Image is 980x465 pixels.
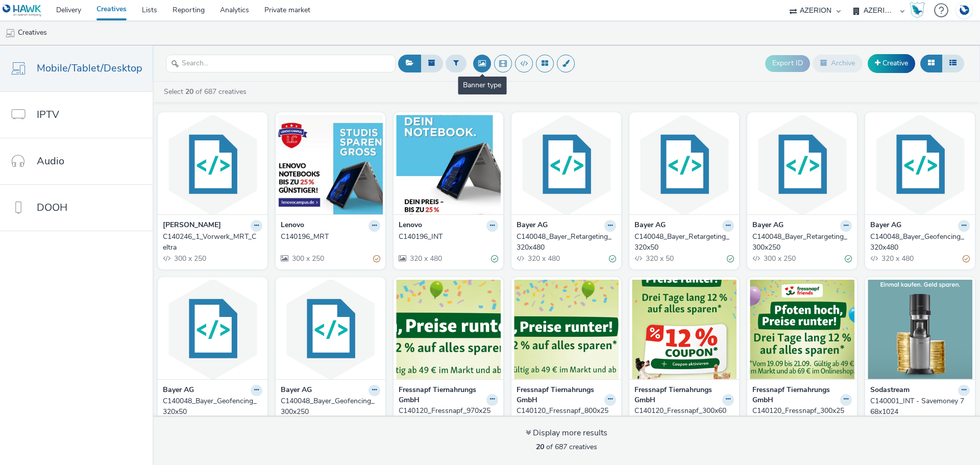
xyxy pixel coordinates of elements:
[399,220,422,232] strong: Lenovo
[868,280,972,379] img: C140001_INT - Savemoney 768x1024 visual
[281,385,312,397] strong: Bayer AG
[752,220,783,232] strong: Bayer AG
[291,254,324,263] span: 300 x 250
[281,396,380,417] a: C140048_Bayer_Geofencing_300x250
[396,280,501,379] img: C140120_Fressnapf_970x250_v02 visual
[845,254,852,264] div: Valid
[163,87,251,96] a: Select of 687 creatives
[634,220,666,232] strong: Bayer AG
[399,232,494,242] div: C140196_INT
[163,220,221,232] strong: [PERSON_NAME]
[645,254,674,263] span: 320 x 50
[517,232,616,253] a: C140048_Bayer_Retargeting_320x480
[957,2,972,19] img: Account DE
[750,115,854,214] img: C140048_Bayer_Retargeting_300x250 visual
[163,396,258,417] div: C140048_Bayer_Geofencing_320x50
[868,54,915,72] a: Creative
[920,55,942,72] button: Grid
[37,200,67,215] span: DOOH
[185,87,193,96] strong: 20
[910,2,929,18] a: Hawk Academy
[632,115,737,214] img: C140048_Bayer_Retargeting_320x50 visual
[37,61,142,76] span: Mobile/Tablet/Desktop
[491,254,498,264] div: Valid
[870,385,910,397] strong: Sodastream
[514,280,619,379] img: C140120_Fressnapf_800x250_v02 visual
[396,115,501,214] img: C140196_INT visual
[536,442,597,452] span: of 687 creatives
[634,406,734,427] a: C140120_Fressnapf_300x600_v02
[281,220,304,232] strong: Lenovo
[752,232,848,253] div: C140048_Bayer_Retargeting_300x250
[526,427,607,439] div: Display more results
[870,220,901,232] strong: Bayer AG
[163,232,262,253] a: C140246_1_Vorwerk_MRT_Celtra
[166,55,396,72] input: Search...
[163,385,194,397] strong: Bayer AG
[517,385,602,406] strong: Fressnapf Tiernahrungs GmbH
[880,254,914,263] span: 320 x 480
[3,4,42,17] img: undefined Logo
[527,254,560,263] span: 320 x 480
[870,232,970,253] a: C140048_Bayer_Geofencing_320x480
[163,232,258,253] div: C140246_1_Vorwerk_MRT_Celtra
[278,115,383,214] img: C140196_MRT visual
[37,154,64,168] span: Audio
[870,232,966,253] div: C140048_Bayer_Geofencing_320x480
[727,254,734,264] div: Valid
[536,442,544,452] strong: 20
[160,280,265,379] img: C140048_Bayer_Geofencing_320x50 visual
[634,232,730,253] div: C140048_Bayer_Retargeting_320x50
[870,396,970,417] a: C140001_INT - Savemoney 768x1024
[163,396,262,417] a: C140048_Bayer_Geofencing_320x50
[281,396,376,417] div: C140048_Bayer_Geofencing_300x250
[752,406,848,427] div: C140120_Fressnapf_300x250_v02
[963,254,970,264] div: Partially valid
[942,55,964,72] button: Table
[278,280,383,379] img: C140048_Bayer_Geofencing_300x250 visual
[752,406,852,427] a: C140120_Fressnapf_300x250_v02
[517,220,548,232] strong: Bayer AG
[910,2,925,18] img: Hawk Academy
[752,232,852,253] a: C140048_Bayer_Retargeting_300x250
[409,254,442,263] span: 320 x 480
[868,115,972,214] img: C140048_Bayer_Geofencing_320x480 visual
[870,396,966,417] div: C140001_INT - Savemoney 768x1024
[632,280,737,379] img: C140120_Fressnapf_300x600_v02 visual
[517,406,612,427] div: C140120_Fressnapf_800x250_v02
[399,385,484,406] strong: Fressnapf Tiernahrungs GmbH
[813,55,863,72] button: Archive
[514,115,619,214] img: C140048_Bayer_Retargeting_320x480 visual
[750,280,854,379] img: C140120_Fressnapf_300x250_v02 visual
[763,254,796,263] span: 300 x 250
[752,385,838,406] strong: Fressnapf Tiernahrungs GmbH
[160,115,265,214] img: C140246_1_Vorwerk_MRT_Celtra visual
[399,406,494,427] div: C140120_Fressnapf_970x250_v02
[765,55,810,71] button: Export ID
[517,406,616,427] a: C140120_Fressnapf_800x250_v02
[173,254,206,263] span: 300 x 250
[399,232,498,242] a: C140196_INT
[373,254,380,264] div: Partially valid
[281,232,380,242] a: C140196_MRT
[634,406,730,427] div: C140120_Fressnapf_300x600_v02
[634,232,734,253] a: C140048_Bayer_Retargeting_320x50
[399,406,498,427] a: C140120_Fressnapf_970x250_v02
[517,232,612,253] div: C140048_Bayer_Retargeting_320x480
[281,232,376,242] div: C140196_MRT
[609,254,616,264] div: Valid
[634,385,720,406] strong: Fressnapf Tiernahrungs GmbH
[5,28,15,38] img: mobile
[37,107,59,122] span: IPTV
